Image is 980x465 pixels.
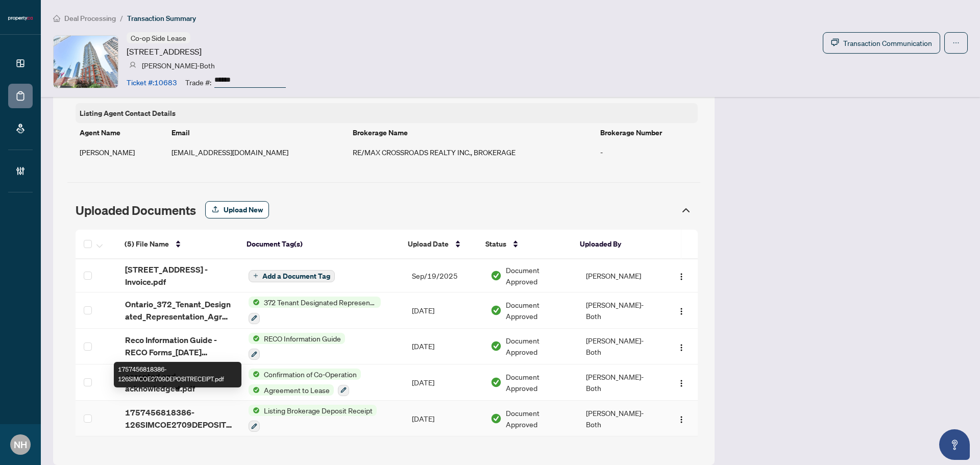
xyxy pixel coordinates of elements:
img: logo [8,15,33,21]
img: Logo [677,307,685,315]
th: (5) File Name [116,230,238,259]
th: Status [477,230,572,259]
span: NH [14,437,27,452]
article: [PERSON_NAME]-Both [142,60,215,71]
span: Document Approved [506,335,570,357]
button: Status IconRECO Information Guide [249,333,345,360]
span: plus [253,273,258,278]
span: Status [485,238,506,250]
img: Status Icon [249,405,260,416]
span: Document Approved [506,407,570,430]
th: Agent Name [76,123,167,142]
button: Status IconListing Brokerage Deposit Receipt [249,405,377,432]
span: Document Approved [506,264,570,287]
td: [DATE] [404,329,482,365]
th: Brokerage Number [596,123,698,142]
th: Brokerage Name [349,123,597,142]
article: [STREET_ADDRESS] [127,45,202,58]
button: Logo [673,302,690,319]
img: Logo [677,344,685,352]
td: [PERSON_NAME]-Both [578,329,662,365]
td: [PERSON_NAME]-Both [578,292,662,329]
th: Uploaded By [572,230,655,259]
th: Document Tag(s) [238,230,400,259]
div: Uploaded Documents [67,197,700,224]
span: ellipsis [952,39,960,46]
img: Status Icon [249,333,260,344]
td: [EMAIL_ADDRESS][DOMAIN_NAME] [167,142,349,162]
img: Document Status [491,377,502,388]
article: Listing Agent Contact Details [80,107,176,119]
img: Document Status [491,305,502,316]
span: Listing Brokerage Deposit Receipt [260,405,377,416]
td: Sep/19/2025 [404,259,482,292]
button: Status Icon372 Tenant Designated Representation Agreement with Company Schedule A [249,297,381,324]
span: Transaction Communication [843,37,932,49]
img: Logo [677,273,685,281]
button: Upload New [205,201,269,218]
img: Document Status [491,413,502,424]
td: [DATE] [404,364,482,401]
td: [PERSON_NAME] [76,142,167,162]
span: Deal Processing [64,14,116,23]
article: Trade #: [185,77,211,88]
span: Confirmation of Co-Operation [260,369,361,380]
span: home [53,15,60,22]
button: Logo [673,267,690,284]
span: Reco Information Guide - RECO Forms_[DATE] 18_29_42.pdf [125,334,232,358]
span: Upload Date [408,238,449,250]
span: 372 Tenant Designated Representation Agreement with Company Schedule A [260,297,381,308]
img: Document Status [491,270,502,281]
img: Status Icon [249,297,260,308]
span: Add a Document Tag [262,273,330,280]
li: / [120,12,123,24]
button: Logo [673,374,690,390]
img: Status Icon [249,384,260,396]
img: Logo [677,415,685,424]
td: [PERSON_NAME]-Both [578,401,662,437]
button: Open asap [939,429,970,460]
td: [DATE] [404,292,482,329]
td: [PERSON_NAME]-Both [578,364,662,401]
span: 1757456818386-126SIMCOE2709DEPOSITRECEIPT.pdf [125,406,232,431]
td: RE/MAX CROSSROADS REALTY INC., BROKERAGE [349,142,597,162]
span: Uploaded Documents [76,203,196,218]
button: Logo [673,338,690,354]
button: Add a Document Tag [249,270,335,282]
span: [STREET_ADDRESS] - Invoice.pdf [125,263,232,288]
td: - [596,142,698,162]
img: Status Icon [249,369,260,380]
span: Ontario_372_Tenant_Designated_Representation_Agreement_Authority_for_Lease_or_Purchase 25pdf_[DAT... [125,298,232,323]
img: Logo [677,379,685,387]
span: Co-op Side Lease [131,33,186,42]
img: svg%3e [129,62,136,69]
article: Ticket #: 10683 [127,77,177,88]
th: Email [167,123,349,142]
span: Document Approved [506,299,570,322]
img: Document Status [491,340,502,352]
button: Transaction Communication [823,32,940,54]
span: RECO Information Guide [260,333,345,344]
td: [DATE] [404,401,482,437]
td: [PERSON_NAME] [578,259,662,292]
span: Transaction Summary [127,14,196,23]
button: Add a Document Tag [249,269,335,282]
span: Document Approved [506,371,570,394]
button: Status IconConfirmation of Co-OperationStatus IconAgreement to Lease [249,369,361,396]
span: Agreement to Lease [260,384,334,396]
th: Upload Date [400,230,477,259]
img: IMG-C12306550_1.jpg [54,36,118,88]
div: 1757456818386-126SIMCOE2709DEPOSITRECEIPT.pdf [114,362,241,387]
span: (5) File Name [125,238,169,250]
span: Upload New [224,202,263,218]
button: Logo [673,410,690,427]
